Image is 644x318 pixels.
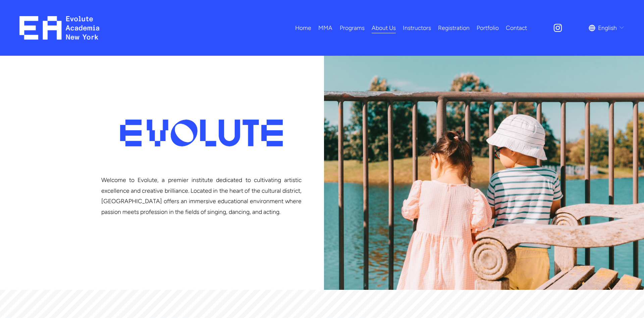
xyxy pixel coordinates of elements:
[340,22,365,33] span: Programs
[340,22,365,34] a: folder dropdown
[295,22,311,34] a: Home
[372,22,396,34] a: About Us
[101,175,302,217] p: Welcome to Evolute, a premier institute dedicated to cultivating artistic excellence and creative...
[598,22,617,33] span: English
[477,22,499,34] a: Portfolio
[553,23,563,33] a: Instagram
[318,22,332,33] span: MMA
[506,22,527,34] a: Contact
[19,16,100,40] img: EA
[318,22,332,34] a: folder dropdown
[438,22,470,34] a: Registration
[403,22,431,34] a: Instructors
[589,22,625,34] div: language picker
